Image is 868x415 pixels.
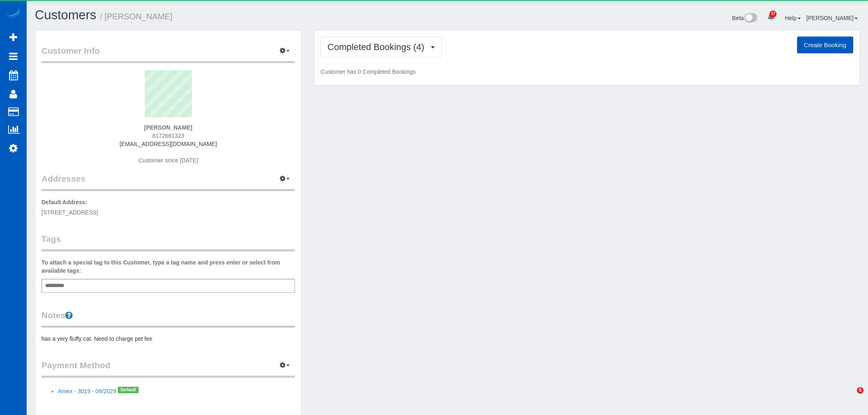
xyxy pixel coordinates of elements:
button: Create Booking [797,36,853,54]
strong: [PERSON_NAME] [144,124,192,131]
iframe: Intercom live chat [840,387,860,407]
label: Default Address: [41,198,87,206]
span: Customer since [DATE] [139,157,198,164]
a: Help [785,15,801,21]
label: To attach a special tag to this Customer, type a tag name and press enter or select from availabl... [41,258,295,275]
a: Amex - 3019 - 09/2029 [58,388,116,394]
img: New interface [744,13,757,24]
pre: has a very fluffy cat. Need to charge pet fee [41,335,295,343]
small: / [PERSON_NAME] [100,12,173,21]
span: 8172661323 [152,132,184,139]
span: Completed Bookings (4) [327,42,428,52]
a: [EMAIL_ADDRESS][DOMAIN_NAME] [120,141,217,147]
button: Completed Bookings (4) [320,36,442,57]
legend: Customer Info [41,45,295,63]
a: [PERSON_NAME] [806,15,858,21]
legend: Payment Method [41,359,295,378]
span: 37 [770,11,777,17]
legend: Tags [41,233,295,251]
span: Default [118,387,138,393]
p: Customer has 0 Completed Bookings [320,68,853,76]
a: Customers [35,8,96,22]
a: 37 [763,8,779,26]
img: Automaid Logo [5,8,21,20]
a: Beta [732,15,758,21]
span: 5 [857,387,863,394]
span: [STREET_ADDRESS] [41,209,98,216]
legend: Notes [41,309,295,328]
